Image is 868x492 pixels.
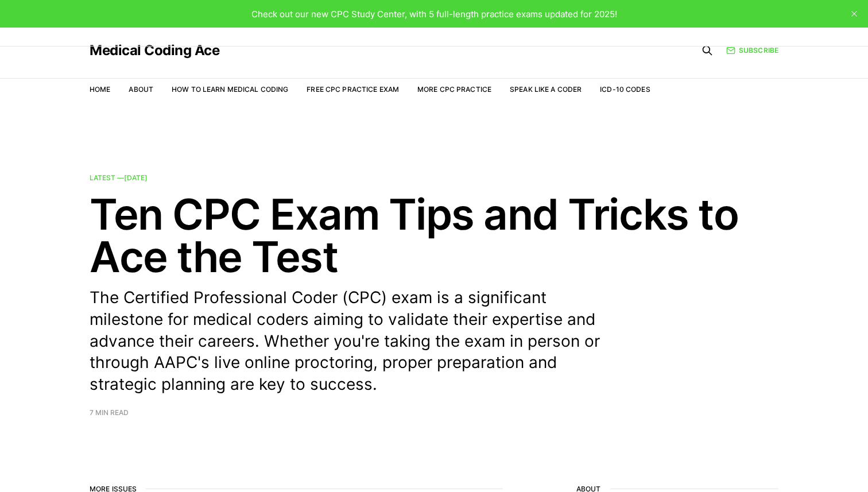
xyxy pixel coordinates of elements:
p: The Certified Professional Coder (CPC) exam is a significant milestone for medical coders aiming ... [90,287,618,396]
a: Subscribe [726,45,778,56]
a: Free CPC Practice Exam [307,85,399,94]
span: Check out our new CPC Study Center, with 5 full-length practice exams updated for 2025! [251,9,617,20]
span: Latest — [90,173,148,182]
iframe: portal-trigger [677,436,868,492]
button: close [845,5,863,23]
a: How to Learn Medical Coding [172,85,288,94]
a: Medical Coding Ace [90,44,219,57]
span: 7 min read [90,409,129,416]
a: More CPC Practice [417,85,491,94]
h2: Ten CPC Exam Tips and Tricks to Ace the Test [90,193,778,278]
time: [DATE] [124,173,148,182]
a: ICD-10 Codes [600,85,650,94]
a: Latest —[DATE] Ten CPC Exam Tips and Tricks to Ace the Test The Certified Professional Coder (CPC... [90,175,778,416]
a: Speak Like a Coder [510,85,582,94]
a: Home [90,85,110,94]
a: About [129,85,153,94]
